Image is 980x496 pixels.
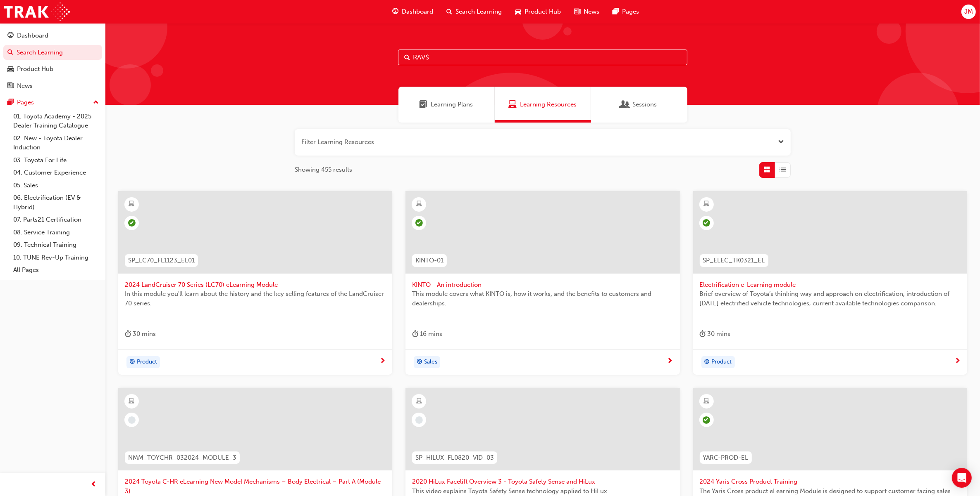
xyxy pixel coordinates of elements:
a: 02. New - Toyota Dealer Induction [10,132,102,154]
span: duration-icon [125,329,131,339]
span: next-icon [667,358,673,365]
span: Brief overview of Toyota’s thinking way and approach on electrification, introduction of [DATE] e... [700,289,961,308]
span: 2024 Toyota C-HR eLearning New Model Mechanisms – Body Electrical – Part A (Module 3) [125,477,386,496]
a: 06. Electrification (EV & Hybrid) [10,191,102,213]
span: learningRecordVerb_NONE-icon [128,416,136,424]
span: search-icon [7,49,13,57]
span: Product [137,357,157,367]
span: Learning Plans [431,100,473,109]
span: 2020 HiLux Facelift Overview 3 - Toyota Safety Sense and HiLux [412,477,673,487]
span: NMM_TOYCHR_032024_MODULE_3 [128,453,236,463]
span: news-icon [574,7,580,17]
span: SP_HILUX_FL0820_VID_03 [415,453,494,463]
span: learningRecordVerb_NONE-icon [415,416,423,424]
a: 03. Toyota For Life [10,154,102,167]
a: Learning PlansLearning Plans [398,87,495,123]
span: This video explains Toyota Safety Sense technology applied to HiLux. [412,487,673,496]
span: learningResourceType_ELEARNING-icon [129,199,135,210]
span: car-icon [7,66,14,73]
button: Pages [3,95,102,110]
a: Search Learning [3,45,102,60]
a: car-iconProduct Hub [508,3,567,20]
span: News [584,7,599,17]
span: KINTO - An introduction [412,280,673,290]
a: 04. Customer Experience [10,166,102,179]
a: news-iconNews [567,3,606,20]
span: learningRecordVerb_PASS-icon [703,416,710,424]
span: learningResourceType_ELEARNING-icon [416,396,422,407]
span: Learning Resources [508,100,517,109]
a: 01. Toyota Academy - 2025 Dealer Training Catalogue [10,110,102,132]
span: duration-icon [412,329,418,339]
span: 2024 LandCruiser 70 Series (LC70) eLearning Module [125,280,386,290]
div: 30 mins [700,329,731,339]
span: Electrification e-Learning module [700,280,961,290]
span: This module covers what KINTO is, how it works, and the benefits to customers and dealerships. [412,289,673,308]
span: car-icon [515,7,521,17]
button: JM [961,5,976,19]
span: learningResourceType_ELEARNING-icon [129,396,135,407]
span: learningResourceType_ELEARNING-icon [703,199,709,210]
div: 30 mins [125,329,156,339]
span: Search [404,53,410,62]
a: SP_ELEC_TK0321_ELElectrification e-Learning moduleBrief overview of Toyota’s thinking way and app... [693,191,967,375]
a: SP_LC70_FL1123_EL012024 LandCruiser 70 Series (LC70) eLearning ModuleIn this module you'll learn ... [118,191,392,375]
span: Product [712,357,732,367]
a: SessionsSessions [591,87,687,123]
input: Search... [398,50,687,65]
span: up-icon [93,97,99,108]
span: pages-icon [613,7,619,17]
div: Pages [17,98,34,107]
span: learningRecordVerb_COMPLETE-icon [703,219,710,227]
span: learningRecordVerb_PASS-icon [415,219,423,227]
a: 08. Service Training [10,226,102,239]
span: Sessions [633,100,657,109]
a: 05. Sales [10,179,102,192]
span: Sessions [621,100,629,109]
a: 09. Technical Training [10,239,102,251]
span: target-icon [129,357,135,368]
span: SP_ELEC_TK0321_EL [703,256,765,265]
div: Open Intercom Messenger [952,468,972,488]
span: prev-icon [91,479,97,490]
span: YARC-PROD-EL [703,453,749,463]
div: Product Hub [17,64,53,74]
span: 2024 Yaris Cross Product Training [700,477,961,487]
span: search-icon [446,7,452,17]
span: List [780,165,786,175]
a: KINTO-01KINTO - An introductionThis module covers what KINTO is, how it works, and the benefits t... [405,191,680,375]
a: pages-iconPages [606,3,646,20]
span: learningResourceType_ELEARNING-icon [416,199,422,210]
span: learningResourceType_ELEARNING-icon [703,396,709,407]
span: target-icon [704,357,710,368]
a: News [3,78,102,94]
span: JM [964,7,973,17]
span: guage-icon [392,7,398,17]
a: Product Hub [3,61,102,77]
a: All Pages [10,264,102,276]
span: next-icon [379,358,386,365]
img: Trak [4,2,70,21]
button: DashboardSearch LearningProduct HubNews [3,26,102,95]
span: Grid [764,165,770,175]
a: 07. Parts21 Certification [10,213,102,226]
span: guage-icon [7,32,14,40]
a: Dashboard [3,28,102,43]
span: duration-icon [700,329,706,339]
span: Pages [622,7,639,17]
div: 16 mins [412,329,442,339]
a: Learning ResourcesLearning Resources [495,87,591,123]
span: target-icon [417,357,422,368]
span: pages-icon [7,99,14,106]
span: In this module you'll learn about the history and the key selling features of the LandCruiser 70 ... [125,289,386,308]
span: Showing 455 results [295,165,352,175]
span: Search Learning [455,7,502,17]
button: Open the filter [778,137,784,147]
span: Sales [424,357,437,367]
span: Learning Resources [520,100,577,109]
span: SP_LC70_FL1123_EL01 [128,256,195,265]
span: Product Hub [525,7,561,17]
